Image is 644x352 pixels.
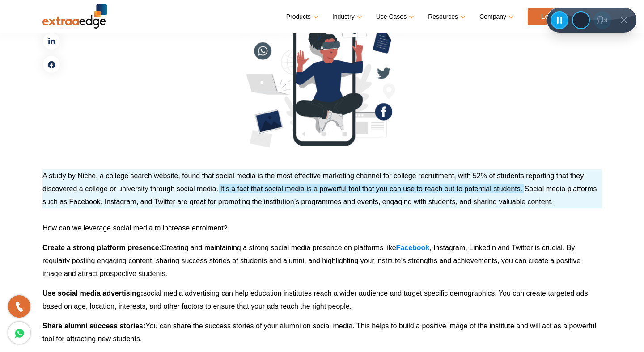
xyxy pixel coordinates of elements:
a: Industry [332,10,360,23]
a: Products [286,10,317,23]
a: Use Cases [376,10,412,23]
span: social media advertising can help education institutes reach a wider audience and target specific... [42,289,588,310]
span: Creating and maintaining a strong social media presence on platforms like , Instagram, Linkedin a... [42,244,580,277]
span: You can share the success stories of your alumni on social media. This helps to build a positive ... [42,322,596,343]
a: Resources [428,10,464,23]
b: Use social media advertising: [42,289,143,297]
a: linkedin [42,32,60,50]
span: A study by Niche, a college search website, found that social media is the most effective marketi... [42,172,597,205]
b: Create a strong platform presence: [42,244,161,251]
a: facebook [42,55,60,73]
a: Company [479,10,512,23]
a: Let’s Talk [528,8,602,25]
b: Share alumni success stories: [42,322,145,330]
span: How can we leverage social media to increase enrolment? [42,224,228,232]
a: Facebook [396,244,430,251]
